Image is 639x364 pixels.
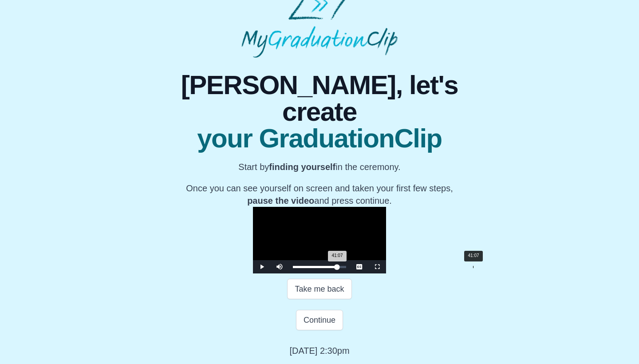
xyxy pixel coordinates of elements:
[368,260,386,273] button: Fullscreen
[351,260,368,273] button: Captions
[296,310,343,330] button: Continue
[289,344,349,357] p: [DATE] 2:30pm
[247,196,314,206] b: pause the video
[287,279,351,299] button: Take me back
[271,260,288,273] button: Mute
[160,182,479,207] p: Once you can see yourself on screen and taken your first few steps, and press continue.
[253,260,271,273] button: Play
[253,207,386,273] div: Video Player
[160,72,479,125] span: [PERSON_NAME], let's create
[269,162,335,172] b: finding yourself
[293,266,346,268] div: Progress Bar
[160,161,479,173] p: Start by in the ceremony.
[160,125,479,152] span: your GraduationClip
